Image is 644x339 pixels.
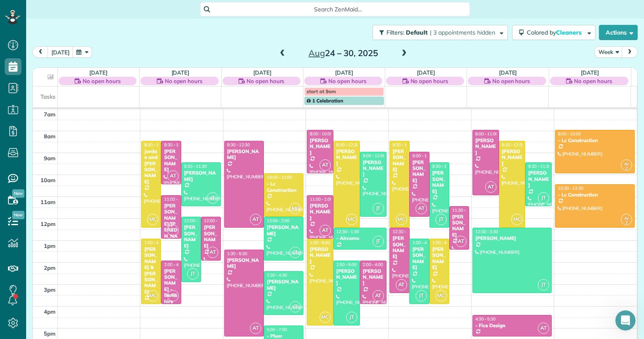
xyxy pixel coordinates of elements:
div: [PERSON_NAME] [502,148,523,167]
span: AT [250,214,261,225]
div: [PERSON_NAME] [336,148,357,167]
a: [DATE] [499,69,517,76]
span: 2:30 - 4:30 [267,272,287,278]
div: [PERSON_NAME] & [PERSON_NAME] [144,246,158,295]
span: 2:00 - 4:00 [363,262,383,267]
span: No open hours [247,77,284,85]
span: JT [346,312,357,323]
span: 1:00 - 4:00 [412,240,432,245]
span: 9:00 - 12:00 [363,153,386,159]
span: JT [373,203,384,214]
div: [PERSON_NAME] [184,224,199,249]
span: 11:30 - 1:30 [452,207,475,213]
div: Jordan and [PERSON_NAME] [144,148,158,185]
span: New [12,189,24,198]
span: Cleaners [556,29,583,36]
a: [DATE] [335,69,353,76]
span: MC [435,290,447,301]
span: AT [319,159,331,171]
span: Colored by [527,29,585,36]
span: 3pm [44,286,56,293]
span: 1:30 - 5:30 [227,251,247,256]
span: 8:30 - 12:30 [392,142,415,148]
div: [PERSON_NAME] [227,257,261,269]
span: JT [416,290,427,301]
span: 11:00 - 1:00 [310,196,333,202]
div: - Fice Design [475,323,549,328]
a: [DATE] [172,69,190,76]
a: Filters: Default | 3 appointments hidden [368,25,508,40]
span: 8am [44,133,56,140]
button: Colored byCleaners [512,25,596,40]
a: [DATE] [253,69,271,76]
button: Week [595,46,623,58]
span: 1:00 - 4:00 [432,240,453,245]
span: 12:00 - 2:00 [267,218,290,223]
span: 2pm [44,264,56,271]
div: - Aircomo [336,235,384,241]
button: next [622,46,638,58]
span: AT [207,247,218,258]
div: [PERSON_NAME] [475,235,549,241]
span: 1 Celebration [307,97,343,104]
div: [PERSON_NAME] [204,224,218,249]
div: [PERSON_NAME] [432,170,447,194]
div: [PERSON_NAME] [392,148,407,173]
div: [PERSON_NAME] [362,159,384,178]
span: No open hours [165,77,203,85]
button: prev [32,46,48,58]
span: JT [207,192,218,204]
span: No open hours [492,77,530,85]
span: AT [167,170,179,182]
div: [PERSON_NAME]/[PERSON_NAME] [164,203,178,245]
span: 2:00 - 5:00 [336,262,357,267]
div: - Lc Construction [558,137,632,143]
span: 12:00 - 2:00 [204,218,227,223]
div: [PERSON_NAME] [266,279,301,291]
div: [PERSON_NAME] - Berkshire Hathaway [164,268,178,317]
span: 8:30 - 12:30 [227,142,250,148]
a: [DATE] [581,69,599,76]
span: New [12,211,24,219]
span: MC [511,214,523,225]
span: JT [435,214,447,225]
span: AT [416,203,427,214]
span: AT [538,323,549,334]
span: 8:00 - 10:00 [558,131,581,137]
span: 4:30 - 5:30 [475,316,496,322]
span: Aug [309,48,325,58]
span: 9am [44,155,56,161]
span: 9:00 - 12:00 [412,153,435,159]
div: [PERSON_NAME] [432,246,447,271]
span: 7am [44,111,56,118]
span: Default [406,29,428,36]
span: MC [319,312,331,323]
div: [PERSON_NAME] [452,214,467,238]
div: [PERSON_NAME] [475,137,496,156]
div: - Lc Construction [266,181,301,193]
span: AT [396,279,407,291]
span: MC [346,214,357,225]
span: 8:30 - 12:30 [336,142,359,148]
small: 2 [621,219,632,227]
div: [PERSON_NAME] [266,224,301,237]
span: AV [624,216,629,221]
span: JT [187,268,199,280]
button: [DATE] [48,46,73,58]
span: 5:00 - 7:00 [267,327,287,332]
div: [PERSON_NAME] [227,148,261,161]
div: [PERSON_NAME] [309,246,331,264]
span: MC [396,214,407,225]
span: No open hours [574,77,612,85]
span: 8:30 - 12:30 [144,142,167,148]
span: 12:00 - 3:00 [184,218,207,223]
span: start at 9am [307,88,336,94]
span: 9:30 - 11:30 [184,164,207,169]
div: [PERSON_NAME] [392,235,407,260]
span: AT [319,225,331,236]
span: AT [167,290,179,301]
span: 10:30 - 12:30 [558,186,583,191]
div: [PERSON_NAME] [336,268,357,286]
a: [DATE] [417,69,435,76]
span: No open hours [83,77,121,85]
